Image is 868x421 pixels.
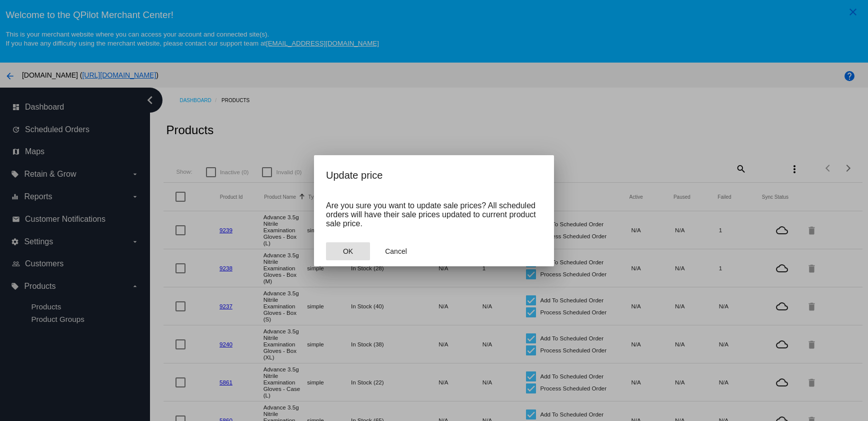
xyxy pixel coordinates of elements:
[385,247,407,255] span: Cancel
[326,201,542,228] p: Are you sure you want to update sale prices? All scheduled orders will have their sale prices upd...
[343,247,353,255] span: OK
[326,167,542,183] h2: Update price
[326,242,370,260] button: Close dialog
[374,242,418,260] button: Close dialog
